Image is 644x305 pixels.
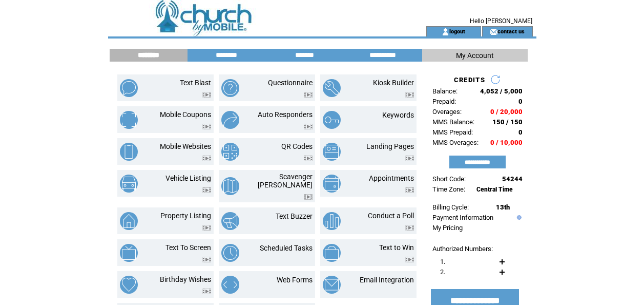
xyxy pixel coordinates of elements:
[281,142,313,150] a: QR Codes
[221,276,239,294] img: web-forms.png
[442,28,449,36] img: account_icon.gif
[497,28,525,34] a: contact us
[160,212,211,220] a: Property Listing
[368,212,414,220] a: Conduct a Poll
[120,244,138,262] img: text-to-screen.png
[304,124,313,129] img: video.png
[120,79,138,97] img: text-blast.png
[260,244,313,252] a: Scheduled Tasks
[323,143,341,161] img: landing-pages.png
[405,92,414,98] img: video.png
[432,87,458,95] span: Balance:
[165,174,211,182] a: Vehicle Listing
[221,244,239,262] img: scheduled-tasks.png
[277,276,313,284] a: Web Forms
[120,143,138,161] img: mobile-websites.png
[221,212,239,230] img: text-buzzer.png
[221,111,239,129] img: auto-responders.png
[432,245,493,253] span: Authorized Numbers:
[180,79,211,87] a: Text Blast
[490,28,497,36] img: contact_us_icon.gif
[258,173,313,189] a: Scavenger [PERSON_NAME]
[202,289,211,294] img: video.png
[405,257,414,262] img: video.png
[202,187,211,193] img: video.png
[405,156,414,161] img: video.png
[490,139,523,146] span: 0 / 10,000
[470,17,532,25] span: Hello [PERSON_NAME]
[360,276,414,284] a: Email Integration
[432,139,479,146] span: MMS Overages:
[432,128,473,136] span: MMS Prepaid:
[120,212,138,230] img: property-listing.png
[202,124,211,129] img: video.png
[379,243,414,252] a: Text to Win
[480,87,523,95] span: 4,052 / 5,000
[258,110,313,119] a: Auto Responders
[454,76,485,84] span: CREDITS
[160,110,211,119] a: Mobile Coupons
[514,215,522,220] img: help.gif
[304,194,313,200] img: video.png
[323,79,341,97] img: kiosk-builder.png
[369,174,414,182] a: Appointments
[382,111,414,119] a: Keywords
[165,243,211,252] a: Text To Screen
[366,142,414,150] a: Landing Pages
[449,28,465,34] a: logout
[221,143,239,161] img: qr-codes.png
[476,186,513,193] span: Central Time
[221,177,239,195] img: scavenger-hunt.png
[502,175,523,183] span: 54244
[304,156,313,161] img: video.png
[432,108,462,116] span: Overages:
[202,92,211,98] img: video.png
[221,79,239,97] img: questionnaire.png
[373,79,414,87] a: Kiosk Builder
[405,225,414,231] img: video.png
[202,257,211,262] img: video.png
[496,203,510,211] span: 13th
[440,268,445,276] span: 2.
[432,214,493,221] a: Payment Information
[432,185,465,193] span: Time Zone:
[432,98,456,105] span: Prepaid:
[432,175,466,183] span: Short Code:
[268,79,313,87] a: Questionnaire
[120,175,138,193] img: vehicle-listing.png
[323,175,341,193] img: appointments.png
[120,276,138,294] img: birthday-wishes.png
[323,244,341,262] img: text-to-win.png
[202,225,211,231] img: video.png
[120,111,138,129] img: mobile-coupons.png
[440,258,445,265] span: 1.
[432,224,463,232] a: My Pricing
[323,276,341,294] img: email-integration.png
[518,98,523,105] span: 0
[518,128,523,136] span: 0
[432,203,469,211] span: Billing Cycle:
[323,212,341,230] img: conduct-a-poll.png
[456,51,494,60] span: My Account
[304,92,313,98] img: video.png
[432,118,474,126] span: MMS Balance:
[202,156,211,161] img: video.png
[490,108,523,116] span: 0 / 20,000
[276,212,313,220] a: Text Buzzer
[323,111,341,129] img: keywords.png
[160,275,211,283] a: Birthday Wishes
[492,118,523,126] span: 150 / 150
[405,187,414,193] img: video.png
[160,142,211,150] a: Mobile Websites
